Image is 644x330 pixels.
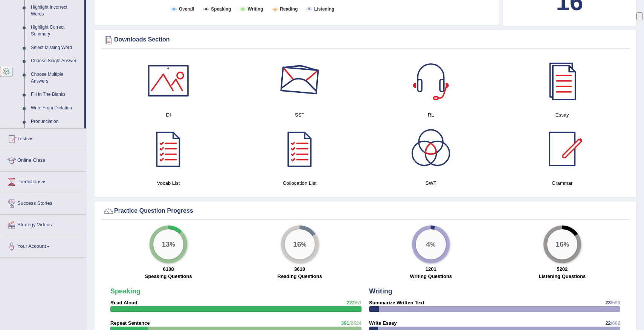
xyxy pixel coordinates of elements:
tspan: Writing [248,6,263,12]
tspan: Overall [179,6,194,12]
div: Downloads Section [103,34,628,46]
div: Practice Question Progress [103,206,628,217]
tspan: Reading [280,6,298,12]
a: Highlight Incorrect Words [27,1,84,21]
tspan: Listening [314,6,334,12]
tspan: Speaking [211,6,231,12]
